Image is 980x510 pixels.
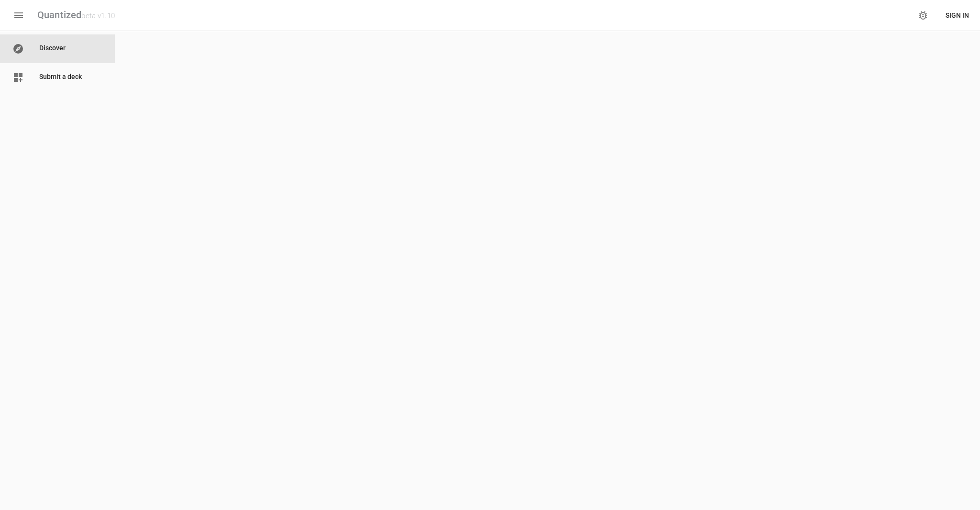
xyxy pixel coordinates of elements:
p: Submit a deck [39,72,102,83]
p: Discover [39,43,102,55]
div: Quantized [37,10,115,22]
div: beta v1.10 [81,11,115,20]
a: Sign In [942,7,973,24]
span: Sign In [946,10,969,22]
a: Click here to file a bug report or request a feature! [912,4,935,27]
a: Quantizedbeta v1.10 [37,10,115,22]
